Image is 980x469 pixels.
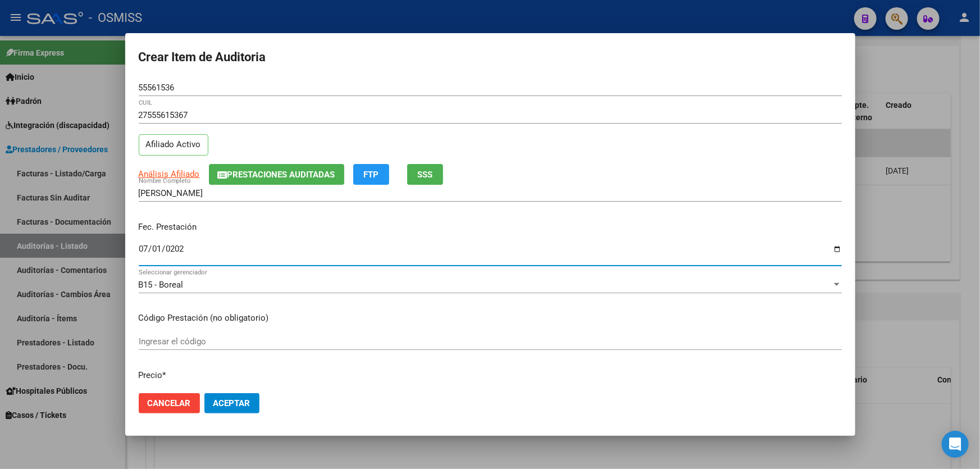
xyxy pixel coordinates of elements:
[204,393,259,413] button: Aceptar
[139,312,842,325] p: Código Prestación (no obligatorio)
[407,164,443,185] button: SSS
[213,398,250,408] span: Aceptar
[139,134,208,156] p: Afiliado Activo
[942,431,969,458] div: Open Intercom Messenger
[139,169,200,179] span: Análisis Afiliado
[227,170,335,180] span: Prestaciones Auditadas
[139,221,842,234] p: Fec. Prestación
[139,393,200,413] button: Cancelar
[353,164,389,185] button: FTP
[363,170,379,180] span: FTP
[417,170,432,180] span: SSS
[209,164,344,185] button: Prestaciones Auditadas
[139,280,184,290] span: B15 - Boreal
[139,47,842,68] h2: Crear Item de Auditoria
[148,398,191,408] span: Cancelar
[139,369,842,382] p: Precio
